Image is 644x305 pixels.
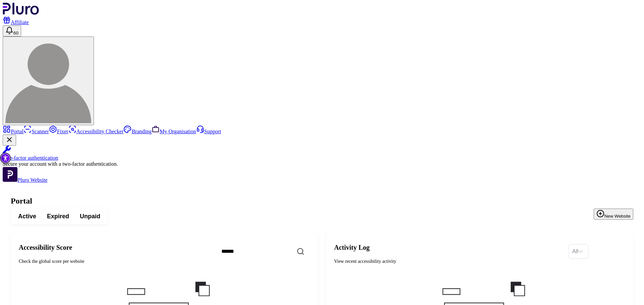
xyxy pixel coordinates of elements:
[23,129,49,134] a: Scanner
[3,146,641,161] a: Two-factor authentication
[42,210,74,222] button: Expired
[3,135,16,146] button: Close Two-factor authentication notification
[19,243,211,251] h2: Accessibility Score
[3,36,94,125] button: User avatar
[19,258,211,265] div: Check the global score per website
[3,19,29,25] a: Affiliate
[3,177,48,183] a: Open Pluro Website
[13,30,18,35] span: 60
[216,244,331,258] input: Search
[13,210,42,222] button: Active
[47,212,69,220] span: Expired
[196,129,221,134] a: Support
[11,197,633,206] h1: Portal
[568,244,588,259] div: Set sorting
[18,212,36,220] span: Active
[3,125,641,183] aside: Sidebar menu
[3,155,641,161] div: Two-factor authentication
[80,212,100,220] span: Unpaid
[68,129,124,134] a: Accessibility Checker
[3,10,39,16] a: Logo
[5,37,91,123] img: User avatar
[334,243,563,251] h2: Activity Log
[334,258,563,265] div: View recent accessibility activity
[152,129,196,134] a: My Organisation
[49,129,68,134] a: Fixer
[594,209,633,220] button: New Website
[74,210,106,222] button: Unpaid
[3,25,21,36] button: Open notifications, you have 60 new notifications
[3,129,23,134] a: Portal
[123,129,152,134] a: Branding
[3,161,641,167] div: Secure your account with a two-factor authentication.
